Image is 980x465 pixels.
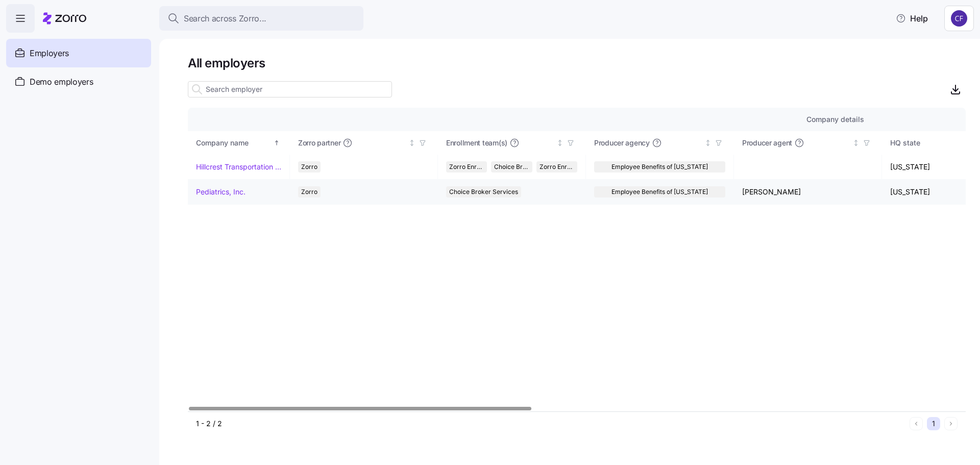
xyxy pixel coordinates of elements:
div: 1 - 2 / 2 [196,419,905,429]
span: Demo employers [30,76,93,88]
th: Producer agentNot sorted [734,131,882,155]
span: Producer agent [742,138,792,148]
td: [PERSON_NAME] [734,180,882,205]
h1: All employers [188,55,966,71]
div: Company name [196,137,272,149]
div: Not sorted [704,139,712,146]
th: Company nameSorted ascending [188,131,290,155]
button: Next page [944,417,958,430]
span: Zorro Enrollment Experts [540,161,574,173]
span: Employee Benefits of [US_STATE] [611,186,708,198]
span: Choice Broker Services [494,161,529,173]
th: Enrollment team(s)Not sorted [438,131,586,155]
span: Help [896,12,928,25]
button: Previous page [910,417,923,430]
div: Not sorted [556,139,563,146]
div: Not sorted [408,139,415,146]
button: Search across Zorro... [159,6,363,31]
span: Enrollment team(s) [446,138,507,148]
th: Producer agencyNot sorted [586,131,734,155]
span: Search across Zorro... [184,12,266,25]
span: Zorro partner [298,138,340,148]
span: Employers [30,47,69,60]
span: Zorro [301,186,317,198]
a: Demo employers [6,67,151,96]
th: Zorro partnerNot sorted [290,131,438,155]
button: Help [888,8,936,29]
a: Hillcrest Transportation Inc. [196,162,281,172]
button: 1 [927,417,940,430]
span: Employee Benefits of [US_STATE] [611,161,708,173]
div: Not sorted [852,139,860,146]
img: 7d4a9558da78dc7654dde66b79f71a2e [951,10,967,27]
input: Search employer [188,81,392,97]
a: Pediatrics, Inc. [196,187,246,197]
div: Sorted ascending [273,139,280,146]
span: Producer agency [594,138,650,148]
span: Zorro Enrollment Team [449,161,484,173]
span: Choice Broker Services [449,186,518,198]
a: Employers [6,39,151,67]
span: Zorro [301,161,317,173]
